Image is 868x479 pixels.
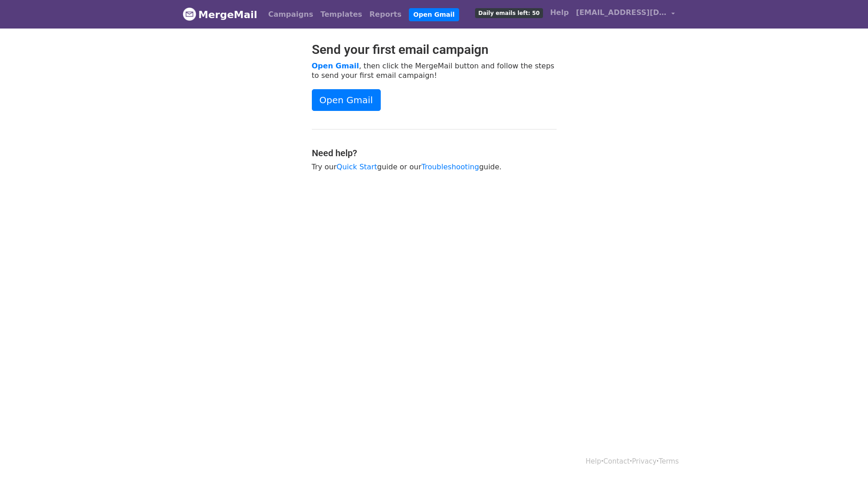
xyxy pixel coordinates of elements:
a: Daily emails left: 50 [471,4,546,22]
a: [EMAIL_ADDRESS][DOMAIN_NAME] [572,4,679,25]
a: Troubleshooting [422,163,479,171]
img: MergeMail logo [183,7,196,21]
span: Daily emails left: 50 [475,8,543,18]
a: Open Gmail [409,8,459,21]
a: Reports [366,5,405,24]
span: [EMAIL_ADDRESS][DOMAIN_NAME] [576,7,667,18]
p: , then click the MergeMail button and follow the steps to send your first email campaign! [312,61,557,80]
a: Contact [603,457,630,465]
a: Templates [317,5,366,24]
a: Help [586,457,601,465]
a: MergeMail [183,5,257,24]
a: Help [547,4,572,22]
h2: Send your first email campaign [312,42,557,57]
a: Open Gmail [312,62,359,70]
a: Campaigns [265,5,317,24]
a: Terms [659,457,679,465]
a: Open Gmail [312,89,381,111]
p: Try our guide or our guide. [312,162,557,172]
a: Quick Start [337,163,377,171]
a: Privacy [632,457,656,465]
h4: Need help? [312,148,557,158]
